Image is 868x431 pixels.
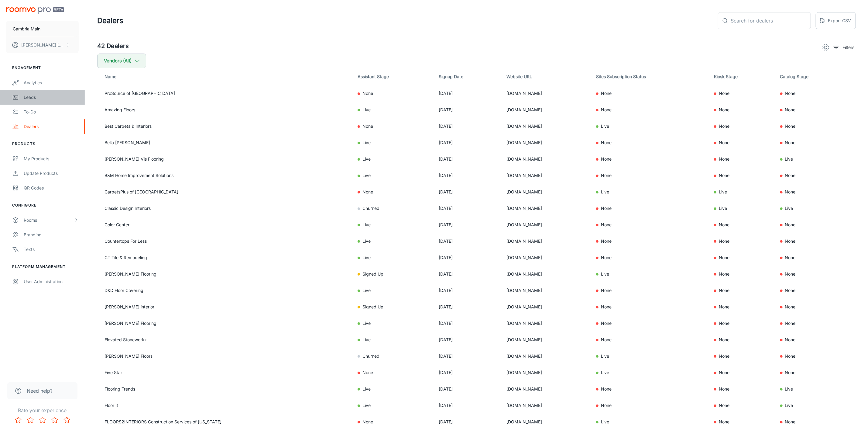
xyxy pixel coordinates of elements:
[97,233,353,249] td: Countertops For Less
[24,79,79,86] div: Analytics
[591,167,709,184] td: None
[502,184,592,200] td: [DOMAIN_NAME]
[353,134,434,151] td: Live
[502,85,592,102] td: [DOMAIN_NAME]
[434,332,502,348] td: [DATE]
[591,332,709,348] td: None
[97,315,353,332] td: [PERSON_NAME] Flooring
[24,278,79,285] div: User Administration
[353,233,434,249] td: Live
[97,15,123,26] h1: Dealers
[97,414,353,430] td: FLOORS2INTERIORS Construction Services of [US_STATE]
[353,315,434,332] td: Live
[353,85,434,102] td: None
[353,332,434,348] td: Live
[434,249,502,266] td: [DATE]
[591,68,709,85] th: Sites Subscription Status
[434,200,502,217] td: [DATE]
[709,167,775,184] td: None
[97,85,353,102] td: ProSource of [GEOGRAPHIC_DATA]
[434,299,502,315] td: [DATE]
[97,282,353,299] td: D&D Floor Covering
[24,109,79,115] div: To-do
[709,364,775,381] td: None
[709,233,775,249] td: None
[775,381,856,397] td: Live
[24,94,79,101] div: Leads
[502,348,592,364] td: [DOMAIN_NAME]
[502,266,592,282] td: [DOMAIN_NAME]
[709,118,775,134] td: None
[775,200,856,217] td: Live
[434,134,502,151] td: [DATE]
[353,381,434,397] td: Live
[97,167,353,184] td: B&M Home Improvement Solutions
[591,364,709,381] td: Live
[21,42,64,48] p: [PERSON_NAME] [PERSON_NAME]
[353,102,434,118] td: Live
[97,151,353,167] td: [PERSON_NAME] Vis Flooring
[353,364,434,381] td: None
[434,102,502,118] td: [DATE]
[502,200,592,217] td: [DOMAIN_NAME]
[709,266,775,282] td: None
[591,282,709,299] td: None
[434,364,502,381] td: [DATE]
[353,200,434,217] td: Churned
[591,414,709,430] td: Live
[434,282,502,299] td: [DATE]
[24,155,79,162] div: My Products
[820,41,832,54] button: settings
[97,200,353,217] td: Classic Design Interiors
[502,102,592,118] td: [DOMAIN_NAME]
[434,151,502,167] td: [DATE]
[434,68,502,85] th: Signup Date
[353,397,434,414] td: Live
[353,184,434,200] td: None
[97,299,353,315] td: [PERSON_NAME] interior
[24,246,79,253] div: Texts
[775,332,856,348] td: None
[816,12,856,29] button: Export CSV
[591,184,709,200] td: Live
[502,249,592,266] td: [DOMAIN_NAME]
[709,315,775,332] td: None
[502,397,592,414] td: [DOMAIN_NAME]
[353,217,434,233] td: Live
[61,414,73,426] button: Rate 5 star
[353,167,434,184] td: Live
[591,381,709,397] td: None
[591,299,709,315] td: None
[97,348,353,364] td: [PERSON_NAME] Floors
[591,348,709,364] td: Live
[27,387,53,395] span: Need help?
[434,217,502,233] td: [DATE]
[502,118,592,134] td: [DOMAIN_NAME]
[6,21,79,37] button: Cambria Main
[24,185,79,191] div: QR Codes
[97,68,353,85] th: Name
[97,41,129,51] h5: 42 Dealers
[775,233,856,249] td: None
[24,414,36,426] button: Rate 2 star
[49,414,61,426] button: Rate 4 star
[97,381,353,397] td: Flooring Trends
[97,184,353,200] td: CarpetsPlus of [GEOGRAPHIC_DATA]
[775,414,856,430] td: None
[36,414,49,426] button: Rate 3 star
[434,348,502,364] td: [DATE]
[434,381,502,397] td: [DATE]
[775,282,856,299] td: None
[591,397,709,414] td: None
[731,12,811,29] input: Search for dealers
[502,299,592,315] td: [DOMAIN_NAME]
[502,332,592,348] td: [DOMAIN_NAME]
[97,364,353,381] td: Five Star
[591,134,709,151] td: None
[591,102,709,118] td: None
[775,315,856,332] td: None
[709,134,775,151] td: None
[5,407,80,414] p: Rate your experience
[842,44,854,51] p: Filters
[97,266,353,282] td: [PERSON_NAME] Flooring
